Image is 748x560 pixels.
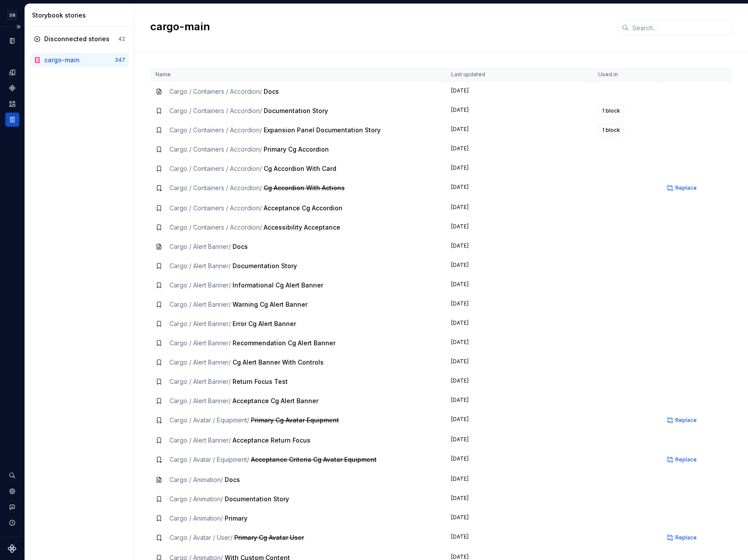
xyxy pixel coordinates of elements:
span: Return Focus Test [233,378,288,385]
th: Used in [593,67,659,82]
button: Replace [664,532,701,544]
td: [DATE] [446,159,593,178]
span: Replace [675,534,697,541]
div: 42 [118,35,125,43]
div: Disconnected stories [44,35,109,43]
td: [DATE] [446,450,593,470]
a: Assets [5,97,19,111]
a: Components [5,81,19,95]
td: [DATE] [446,391,593,411]
button: Expand sidebar [12,21,25,33]
td: [DATE] [446,256,593,276]
span: Cargo / Alert Banner / [169,378,231,385]
span: Cargo / Alert Banner / [169,436,231,444]
span: Cargo / Containers / Accordion / [169,107,262,114]
span: Primary Cg Accordion [264,145,329,153]
td: [DATE] [446,121,593,140]
span: Acceptance Cg Alert Banner [233,397,318,404]
span: Error Cg Alert Banner [233,320,296,327]
span: Cargo / Animation / [169,476,223,483]
span: Cargo / Alert Banner / [169,320,231,327]
td: [DATE] [446,314,593,333]
button: 1 block [598,105,624,117]
span: Replace [675,184,697,191]
span: Cargo / Alert Banner / [169,358,231,366]
span: Primary Cg Avatar User [234,534,304,541]
span: Docs [225,476,240,483]
span: Cargo / Containers / Accordion / [169,88,262,95]
td: [DATE] [446,237,593,256]
th: Last updated [446,67,593,82]
span: Acceptance Criteria Cg Avatar Equipment [251,456,377,463]
span: 1 block [602,107,620,114]
span: Cargo / Alert Banner / [169,301,231,308]
td: [DATE] [446,276,593,295]
button: DS [2,6,23,25]
span: Replace [675,417,697,424]
span: Accessibility Acceptance [264,223,340,231]
td: [DATE] [446,140,593,159]
span: Cargo / Alert Banner / [169,397,231,404]
span: Cargo / Alert Banner / [169,339,231,347]
span: 1 block [602,127,620,134]
td: [DATE] [446,101,593,121]
span: Documentation Story [233,262,297,269]
span: Cg Accordion With Actions [264,184,345,191]
input: Search... [629,20,732,35]
td: [DATE] [446,509,593,528]
td: [DATE] [446,431,593,450]
span: Cargo / Alert Banner / [169,243,231,250]
td: [DATE] [446,372,593,391]
span: Cargo / Avatar / Equipment / [169,416,249,424]
span: Cargo / Avatar / User / [169,534,233,541]
span: Primary Cg Avatar Equipment [251,416,339,424]
span: Warning Cg Alert Banner [233,301,307,308]
h2: cargo-main [150,20,608,34]
a: Storybook stories [5,113,19,127]
button: 1 block [598,124,624,136]
div: 347 [115,57,125,64]
span: Informational Cg Alert Banner [233,281,323,289]
td: [DATE] [446,198,593,218]
td: [DATE] [446,333,593,353]
td: [DATE] [446,528,593,548]
td: [DATE] [446,82,593,102]
span: Cargo / Containers / Accordion / [169,223,262,231]
span: Cargo / Containers / Accordion / [169,126,262,134]
span: Cargo / Alert Banner / [169,262,231,269]
div: cargo-main [44,56,80,64]
a: Design tokens [5,65,19,79]
a: cargo-main347 [30,53,129,67]
button: Replace [664,454,701,466]
span: Cg Accordion With Card [264,165,336,172]
td: [DATE] [446,411,593,431]
a: Documentation [5,34,19,48]
svg: Supernova Logo [8,544,17,553]
button: Replace [664,182,701,194]
td: [DATE] [446,218,593,237]
td: [DATE] [446,178,593,198]
span: Acceptance Cg Accordion [264,204,342,212]
td: [DATE] [446,353,593,372]
td: [DATE] [446,489,593,509]
span: Cargo / Animation / [169,514,223,522]
button: Contact support [5,500,19,514]
td: [DATE] [446,295,593,314]
button: Search ⌘K [5,468,19,482]
span: Replace [675,456,697,463]
th: Name [150,67,446,82]
span: Primary [225,514,247,522]
span: Cargo / Containers / Accordion / [169,204,262,212]
div: Storybook stories [32,11,131,20]
div: Settings [5,484,19,498]
span: Docs [264,88,279,95]
span: Cargo / Avatar / Equipment / [169,456,249,463]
